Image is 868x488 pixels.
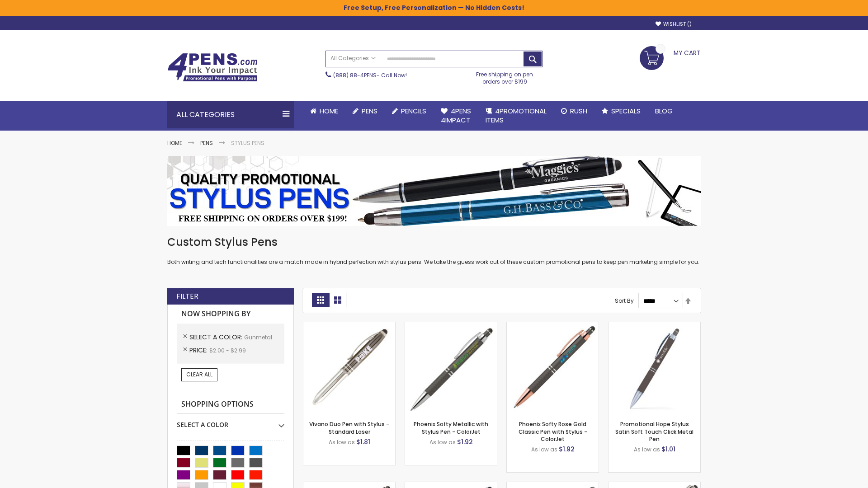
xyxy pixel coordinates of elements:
a: Phoenix Softy Metallic with Stylus Pen - ColorJet-Gunmetal [405,322,497,329]
span: $1.92 [457,437,473,446]
img: Phoenix Softy Rose Gold Classic Pen with Stylus - ColorJet-Gunmetal [507,322,599,414]
div: Free shipping on pen orders over $199 [467,67,543,85]
div: All Categories [167,101,294,128]
strong: Stylus Pens [231,139,264,147]
span: $1.81 [356,437,370,446]
a: All Categories [326,51,380,66]
a: Phoenix Softy Rose Gold Classic Pen with Stylus - ColorJet [519,420,587,442]
span: Pencils [401,106,426,116]
a: Promotional Hope Stylus Satin Soft Touch Click Metal Pen [615,420,693,442]
span: All Categories [330,55,376,62]
span: 4PROMOTIONAL ITEMS [486,106,547,125]
h1: Custom Stylus Pens [167,235,701,249]
span: Price [189,346,209,355]
img: Phoenix Softy Metallic with Stylus Pen - ColorJet-Gunmetal [405,322,497,414]
span: $1.01 [661,445,675,454]
a: Home [303,101,345,121]
span: 4Pens 4impact [441,106,471,125]
strong: Grid [312,293,329,307]
span: Specials [611,106,641,116]
a: Rush [554,101,594,121]
a: Phoenix Softy Rose Gold Classic Pen with Stylus - ColorJet-Gunmetal [507,322,599,329]
strong: Filter [176,291,198,301]
img: 4Pens Custom Pens and Promotional Products [167,53,258,82]
span: Pens [362,106,377,116]
span: Clear All [186,371,212,378]
label: Sort By [615,297,634,305]
span: As low as [531,446,557,453]
div: Select A Color [177,414,284,429]
a: Home [167,139,182,147]
a: Phoenix Softy Metallic with Stylus Pen - ColorJet [414,420,488,435]
img: Stylus Pens [167,156,701,226]
img: Promotional Hope Stylus Satin Soft Touch Click Metal Pen-Gunmetal [609,322,700,414]
a: Vivano Duo Pen with Stylus - Standard Laser [309,420,389,435]
span: $2.00 - $2.99 [209,347,246,354]
span: Home [320,106,338,116]
a: Pens [345,101,385,121]
a: Clear All [181,368,217,381]
span: Blog [655,106,673,116]
a: Wishlist [656,21,692,28]
a: Pencils [385,101,434,121]
strong: Now Shopping by [177,305,284,324]
a: Promotional Hope Stylus Satin Soft Touch Click Metal Pen-Gunmetal [609,322,700,329]
span: $1.92 [559,445,575,454]
span: Select A Color [189,333,244,342]
a: Blog [648,101,680,121]
span: - Call Now! [333,71,407,79]
img: Vivano Duo Pen with Stylus - Standard Laser-Gunmetal [303,322,395,414]
span: As low as [329,438,355,446]
span: As low as [429,438,456,446]
span: Rush [570,106,587,116]
a: (888) 88-4PENS [333,71,377,79]
a: 4PROMOTIONALITEMS [478,101,554,131]
strong: Shopping Options [177,395,284,414]
a: Vivano Duo Pen with Stylus - Standard Laser-Gunmetal [303,322,395,329]
span: As low as [634,446,660,453]
a: Specials [594,101,648,121]
div: Both writing and tech functionalities are a match made in hybrid perfection with stylus pens. We ... [167,235,701,266]
a: Pens [200,139,213,147]
span: Gunmetal [244,333,272,341]
a: 4Pens4impact [434,101,478,131]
